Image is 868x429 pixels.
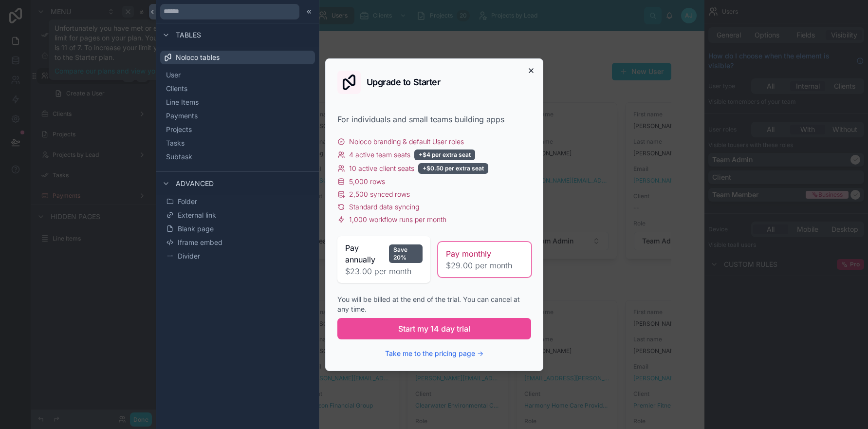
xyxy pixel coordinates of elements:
span: 10 active client seats [349,164,414,173]
span: $29.00 per month [446,260,523,271]
div: Save 20% [389,244,423,263]
span: Pay monthly [446,248,491,260]
span: Divider [178,251,200,261]
span: Line Items [166,97,199,107]
div: For individuals and small teams building apps [337,113,531,125]
span: Standard data syncing [349,202,419,212]
span: $23.00 per month [345,265,423,277]
span: Subtask [166,152,192,162]
span: Tasks [166,138,185,148]
span: 4 active team seats [349,150,410,160]
span: Noloco branding & default User roles [349,137,464,147]
span: Tables [176,30,201,40]
div: You will be billed at the end of the trial. You can cancel at any time. [337,295,531,314]
span: Clients [166,84,187,93]
div: +$4 per extra seat [414,149,475,160]
span: User [166,70,181,80]
span: Payments [166,111,198,121]
span: 2,500 synced rows [349,189,410,199]
span: Folder [178,197,197,206]
span: Noloco tables [176,53,220,62]
div: +$0.50 per extra seat [418,163,488,174]
h2: Upgrade to Starter [367,78,441,87]
span: 5,000 rows [349,177,385,187]
button: Start my 14 day trial [337,318,531,339]
span: Blank page [178,224,214,234]
span: Advanced [176,179,214,188]
span: Pay annually [345,242,385,265]
span: 1,000 workflow runs per month [349,215,446,224]
span: External link [178,210,216,220]
span: Iframe embed [178,238,222,247]
button: Take me to the pricing page → [385,349,483,358]
span: Start my 14 day trial [398,323,470,335]
span: Projects [166,125,192,134]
